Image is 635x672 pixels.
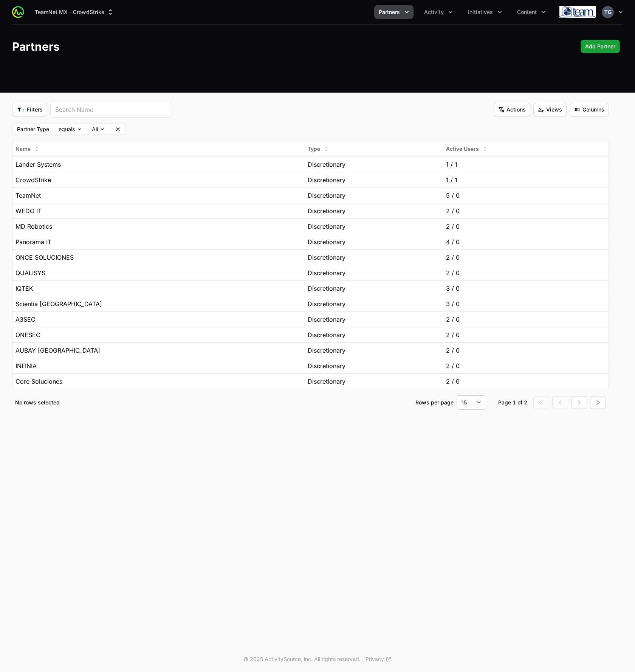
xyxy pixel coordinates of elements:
[15,399,415,406] p: No rows selected
[308,237,345,246] span: Discretionary
[420,5,457,19] div: Activity menu
[308,315,345,324] span: Discretionary
[308,222,345,231] span: Discretionary
[446,253,460,262] span: 2 / 0
[17,127,49,132] label: Partner Type
[15,253,74,262] span: ONCE SOLUCIONES
[15,268,45,277] span: QUALISYS
[602,6,614,18] img: Timothy Greig
[366,655,392,663] a: Privacy
[517,8,537,16] span: Content
[533,103,567,116] button: Filter options
[415,399,454,406] p: Rows per page
[308,346,345,355] span: Discretionary
[308,206,345,215] span: Discretionary
[15,145,31,153] span: Name
[12,40,60,53] h1: Partners
[559,5,596,20] img: TeamNet MX
[243,655,361,663] p: © 2025 ActivitySource, inc. All rights reserved.
[468,8,493,16] span: Initiatives
[446,175,457,184] span: 1 / 1
[55,105,166,114] input: Search Name
[498,399,527,406] div: Page 1 of 2
[374,5,414,19] button: Partners
[581,40,620,53] button: Add Partner
[308,361,345,370] span: Discretionary
[574,105,604,114] span: Columns
[498,105,526,114] span: Actions
[581,40,620,53] div: Primary actions
[538,105,562,114] span: Views
[308,268,345,277] span: Discretionary
[446,361,460,370] span: 2 / 0
[15,330,40,339] span: ONESEC
[374,5,414,19] div: Partners menu
[24,5,550,19] div: Main navigation
[308,191,345,200] span: Discretionary
[446,284,460,293] span: 3 / 0
[420,5,457,19] button: Activity
[17,105,43,114] span: Filters
[362,655,364,663] span: |
[308,377,345,386] span: Discretionary
[513,5,550,19] button: Content
[15,346,100,355] span: AUBAY [GEOGRAPHIC_DATA]
[308,299,345,308] span: Discretionary
[15,284,33,293] span: IQTEK
[15,299,102,308] span: Scientia [GEOGRAPHIC_DATA]
[446,346,460,355] span: 2 / 0
[308,253,345,262] span: Discretionary
[15,191,41,200] span: TeamNet
[15,315,36,324] span: A3SEC
[30,5,119,19] button: TeamNet MX - CrowdStrike
[308,145,320,153] span: Type
[379,8,400,16] span: Partners
[12,103,47,116] button: Filter options
[446,222,460,231] span: 2 / 0
[463,5,506,19] button: Initiatives
[11,143,44,155] button: Name
[424,8,444,16] span: Activity
[15,206,42,215] span: WEDO IT
[15,222,52,231] span: MD Robotics
[308,284,345,293] span: Discretionary
[570,103,609,116] button: Filter options
[513,5,550,19] div: Content menu
[446,299,460,308] span: 3 / 0
[446,191,460,200] span: 5 / 0
[446,315,460,324] span: 2 / 0
[585,42,615,51] span: Add Partner
[308,330,345,339] span: Discretionary
[446,206,460,215] span: 2 / 0
[446,268,460,277] span: 2 / 0
[446,377,460,386] span: 2 / 0
[15,377,62,386] span: Core Soluciones
[446,237,460,246] span: 4 / 0
[494,103,530,116] button: Filter options
[15,361,37,370] span: INFINIA
[446,160,457,169] span: 1 / 1
[308,160,345,169] span: Discretionary
[308,175,345,184] span: Discretionary
[30,5,119,19] div: Supplier switch menu
[15,160,61,169] span: Lander Systems
[463,5,506,19] div: Initiatives menu
[15,237,51,246] span: Panorama IT
[441,143,493,155] button: Active Users
[303,143,334,155] button: Type
[446,145,479,153] span: Active Users
[15,175,51,184] span: CrowdStrike
[446,330,460,339] span: 2 / 0
[12,6,24,18] img: ActivitySource
[23,108,25,113] sub: 1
